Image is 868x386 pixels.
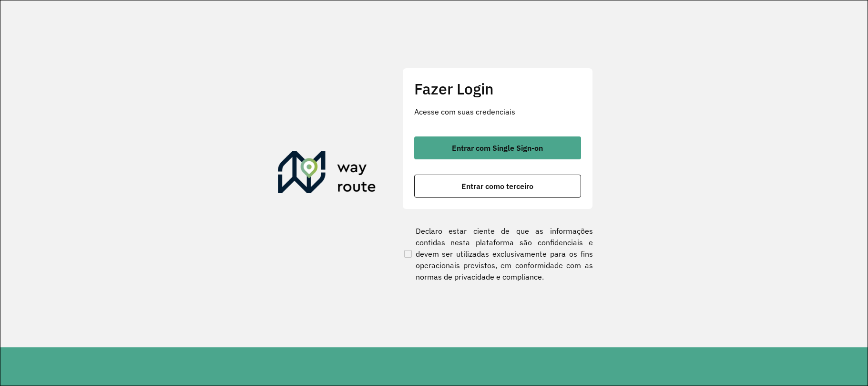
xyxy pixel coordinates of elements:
[414,106,581,117] p: Acesse com suas credenciais
[414,80,581,98] h2: Fazer Login
[414,136,581,159] button: button
[278,151,376,197] img: Roteirizador AmbevTech
[414,175,581,198] button: button
[461,182,533,190] span: Entrar como terceiro
[402,225,593,282] label: Declaro estar ciente de que as informações contidas nesta plataforma são confidenciais e devem se...
[452,144,543,152] span: Entrar com Single Sign-on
